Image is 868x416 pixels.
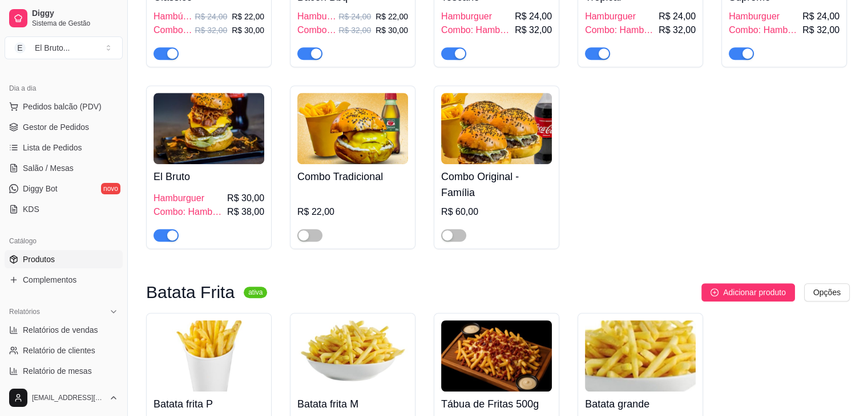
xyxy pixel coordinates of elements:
span: Combo: Hambúrguer + Batata + Refri [297,23,336,37]
img: product-image [297,93,408,164]
a: Lista de Pedidos [5,138,123,157]
span: Gestor de Pedidos [23,121,89,133]
p: R$ 22,00 [376,11,408,22]
span: Combo: Hambúrguer + Batata + Refri [154,205,225,219]
p: R$ 32,00 [338,25,371,36]
a: KDS [5,200,123,218]
span: Combo: Hambúrguer + Batata + Refri [154,23,192,37]
span: Hamburguer [441,10,492,23]
a: Relatório de clientes [5,341,123,360]
a: Relatório de mesas [5,362,123,380]
img: product-image [154,320,264,391]
img: product-image [585,320,696,391]
h4: Batata frita M [297,396,408,412]
p: R$ 30,00 [232,25,264,36]
span: Hamburguer [729,10,780,23]
span: Sistema de Gestão [32,19,118,28]
span: Diggy Bot [23,183,58,194]
span: Opções [813,286,841,299]
p: R$ 24,00 [338,11,371,22]
span: Hamburguer [154,191,204,205]
a: Diggy Botnovo [5,180,123,198]
span: Combo: Hambúrguer + Batata + Refri [585,23,656,37]
span: Hambúrguer [154,10,192,23]
span: Relatório de clientes [23,345,95,356]
span: Lista de Pedidos [23,142,82,153]
span: Relatórios de vendas [23,324,98,336]
div: Dia a dia [5,79,123,97]
button: Pedidos balcão (PDV) [5,97,123,116]
a: DiggySistema de Gestão [5,5,123,32]
span: plus-circle [710,288,718,296]
span: Combo: Hambúrguer + Batata + Refri [729,23,800,37]
span: Relatórios [9,307,40,316]
a: Gestor de Pedidos [5,118,123,136]
button: Adicionar produto [701,283,795,301]
div: El Bruto ... [35,42,70,54]
h4: Batata frita P [154,396,264,412]
p: R$ 30,00 [376,25,408,36]
span: Hamburguer [585,10,636,23]
img: product-image [441,93,552,164]
img: product-image [297,320,408,391]
span: Salão / Mesas [23,162,74,174]
p: R$ 24,00 [195,11,227,22]
h4: Combo Original - Família [441,169,552,201]
span: R$ 24,00 [802,10,839,23]
span: Pedidos balcão (PDV) [23,101,102,112]
span: Produtos [23,254,55,265]
span: KDS [23,203,39,215]
button: Select a team [5,36,123,59]
span: R$ 38,00 [227,205,264,219]
h4: Batata grande [585,396,696,412]
img: product-image [154,93,264,164]
h4: Tábua de Fritas 500g [441,396,552,412]
span: R$ 32,00 [515,23,552,37]
span: Diggy [32,9,118,19]
span: Relatório de mesas [23,365,92,377]
sup: ativa [244,287,267,298]
span: R$ 24,00 [659,10,696,23]
span: Complementos [23,274,76,286]
span: R$ 32,00 [802,23,839,37]
h4: Combo Tradicional [297,169,408,185]
a: Complementos [5,271,123,289]
span: R$ 32,00 [659,23,696,37]
button: Opções [804,283,850,301]
p: R$ 32,00 [195,25,227,36]
div: R$ 60,00 [441,205,552,219]
img: product-image [441,320,552,391]
p: R$ 22,00 [232,11,264,22]
a: Relatórios de vendas [5,321,123,339]
a: Salão / Mesas [5,159,123,177]
span: R$ 24,00 [515,10,552,23]
span: Adicionar produto [723,286,786,299]
span: E [14,42,26,54]
div: Catálogo [5,232,123,250]
h4: El Bruto [154,169,264,185]
button: [EMAIL_ADDRESS][DOMAIN_NAME] [5,384,123,411]
div: R$ 22,00 [297,205,408,219]
span: [EMAIL_ADDRESS][DOMAIN_NAME] [32,393,104,402]
span: Hamburguer [297,10,336,23]
h3: Batata Frita [146,286,235,299]
a: Produtos [5,250,123,268]
span: R$ 30,00 [227,191,264,205]
span: Combo: Hambúrguer + Batata + Refri [441,23,512,37]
